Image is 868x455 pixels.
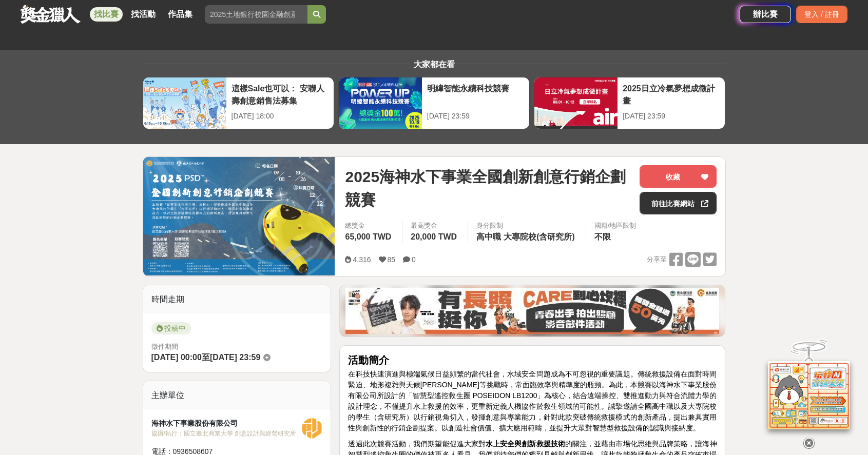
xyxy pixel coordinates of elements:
[534,77,725,129] a: 2025日立冷氣夢想成徵計畫[DATE] 23:59
[504,232,575,241] span: 大專院校(含研究所)
[151,353,202,362] span: [DATE] 00:00
[338,77,530,129] a: 明緯智能永續科技競賽[DATE] 23:59
[411,232,457,241] span: 20,000 TWD
[353,255,371,264] span: 4,316
[348,370,717,432] span: 在科技快速演進與極端氣候日益頻繁的當代社會，水域安全問題成為不可忽視的重要議題。傳統救援設備在面對時間緊迫、地形複雜與天候[PERSON_NAME]等挑戰時，常面臨效率與精準度的瓶頸。為此，本競...
[740,6,791,23] a: 辦比賽
[151,322,191,334] span: 投稿中
[796,6,847,23] div: 登入 / 註冊
[594,221,636,231] div: 國籍/地區限制
[412,255,416,264] span: 0
[151,343,178,350] span: 徵件期間
[427,83,524,106] div: 明緯智能永續科技競賽
[164,7,197,22] a: 作品集
[205,5,307,24] input: 2025土地銀行校園金融創意挑戰賽：從你出發 開啟智慧金融新頁
[427,111,524,122] div: [DATE] 23:59
[647,252,667,267] span: 分享至
[345,165,631,211] span: 2025海神水下事業全國創新創意行銷企劃競賽
[345,288,719,334] img: 35ad34ac-3361-4bcf-919e-8d747461931d.jpg
[388,255,396,264] span: 85
[151,418,302,429] div: 海神水下事業股份有限公司
[476,232,501,241] span: 高中職
[768,361,850,429] img: d2146d9a-e6f6-4337-9592-8cefde37ba6b.png
[345,232,391,241] span: 65,000 TWD
[232,111,329,122] div: [DATE] 18:00
[348,354,389,366] strong: 活動簡介
[210,353,260,362] span: [DATE] 23:59
[623,83,720,106] div: 2025日立冷氣夢想成徵計畫
[411,221,459,231] span: 最高獎金
[127,7,160,22] a: 找活動
[623,111,720,122] div: [DATE] 23:59
[640,165,717,188] button: 收藏
[151,429,302,438] div: 協辦/執行： 國立臺北商業大學 創意設計與經營研究所
[90,7,123,22] a: 找比賽
[594,232,611,241] span: 不限
[143,381,331,410] div: 主辦單位
[143,77,334,129] a: 這樣Sale也可以： 安聯人壽創意銷售法募集[DATE] 18:00
[486,440,565,448] strong: 水上安全與創新救援技術
[232,83,329,106] div: 這樣Sale也可以： 安聯人壽創意銷售法募集
[411,60,457,69] span: 大家都在看
[143,285,331,314] div: 時間走期
[202,353,210,362] span: 至
[640,192,717,214] a: 前往比賽網站
[143,157,335,275] img: Cover Image
[345,221,394,231] span: 總獎金
[476,221,577,231] div: 身分限制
